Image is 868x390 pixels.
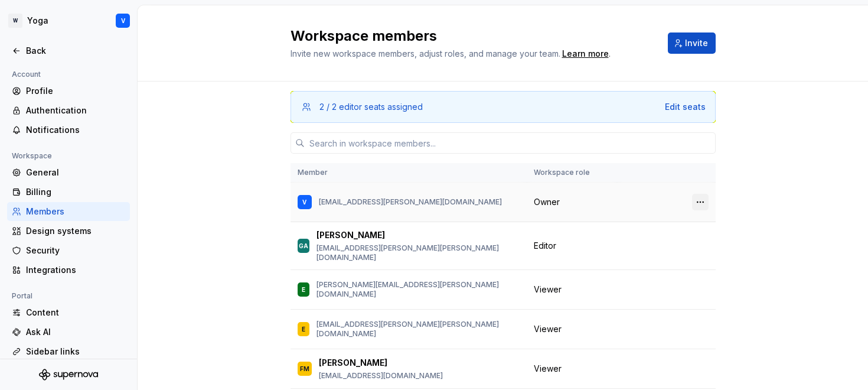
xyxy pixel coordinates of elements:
[685,37,708,49] span: Invite
[7,82,130,100] a: Profile
[7,241,130,260] a: Security
[319,101,423,113] div: 2 / 2 editor seats assigned
[534,196,560,208] span: Owner
[291,27,654,45] h2: Workspace members
[2,8,135,34] button: WYogaV
[302,284,305,295] div: E
[26,307,125,318] div: Content
[7,289,37,303] div: Portal
[7,323,130,342] a: Ask AI
[291,48,560,58] span: Invite new workspace members, adjust roles, and manage your team.
[27,15,48,27] div: Yoga
[534,284,562,295] span: Viewer
[7,183,130,201] a: Billing
[26,206,125,217] div: Members
[560,50,611,58] span: .
[316,320,520,339] p: [EMAIL_ADDRESS][PERSON_NAME][PERSON_NAME][DOMAIN_NAME]
[665,101,706,113] button: Edit seats
[291,163,527,183] th: Member
[7,222,130,240] a: Design systems
[319,197,502,207] p: [EMAIL_ADDRESS][PERSON_NAME][DOMAIN_NAME]
[26,264,125,276] div: Integrations
[7,202,130,221] a: Members
[668,32,716,54] button: Invite
[26,105,125,116] div: Authentication
[7,101,130,120] a: Authentication
[26,45,125,57] div: Back
[319,371,443,381] p: [EMAIL_ADDRESS][DOMAIN_NAME]
[302,323,305,335] div: E
[26,167,125,178] div: General
[7,149,57,163] div: Workspace
[7,121,130,139] a: Notifications
[26,124,125,136] div: Notifications
[305,132,716,154] input: Search in workspace members...
[7,163,130,182] a: General
[302,196,306,208] div: V
[316,243,520,262] p: [EMAIL_ADDRESS][PERSON_NAME][PERSON_NAME][DOMAIN_NAME]
[8,14,22,28] div: W
[26,346,125,357] div: Sidebar links
[534,363,562,375] span: Viewer
[26,186,125,198] div: Billing
[26,85,125,97] div: Profile
[534,323,562,335] span: Viewer
[319,357,387,369] p: [PERSON_NAME]
[7,303,130,322] a: Content
[299,240,308,252] div: GA
[7,41,130,60] a: Back
[26,326,125,338] div: Ask AI
[300,363,309,375] div: FM
[26,225,125,237] div: Design systems
[562,48,609,60] a: Learn more
[534,240,556,252] span: Editor
[316,229,385,241] p: [PERSON_NAME]
[527,163,617,183] th: Workspace role
[121,16,125,25] div: V
[316,280,520,299] p: [PERSON_NAME][EMAIL_ADDRESS][PERSON_NAME][DOMAIN_NAME]
[7,342,130,361] a: Sidebar links
[7,261,130,279] a: Integrations
[7,67,45,82] div: Account
[26,245,125,256] div: Security
[39,369,98,381] svg: Supernova Logo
